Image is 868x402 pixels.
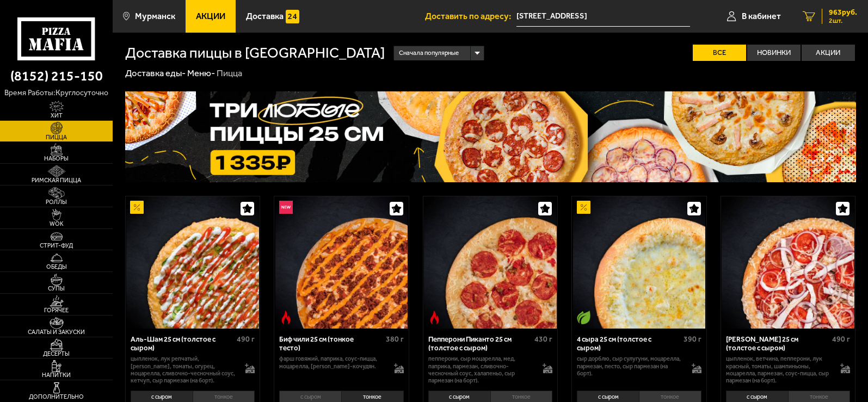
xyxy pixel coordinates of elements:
p: цыпленок, лук репчатый, [PERSON_NAME], томаты, огурец, моцарелла, сливочно-чесночный соус, кетчуп... [131,355,236,384]
span: Мурманск Кольский проспект 143 [516,7,690,27]
span: 430 г [534,335,552,344]
span: 490 г [237,335,255,344]
span: 2 шт. [829,17,857,24]
a: Петровская 25 см (толстое с сыром) [721,196,855,329]
p: цыпленок, ветчина, пепперони, лук красный, томаты, шампиньоны, моцарелла, пармезан, соус-пицца, с... [726,355,832,384]
p: пепперони, сыр Моцарелла, мед, паприка, пармезан, сливочно-чесночный соус, халапеньо, сыр пармеза... [428,355,534,384]
img: Биф чили 25 см (тонкое тесто) [275,196,408,329]
input: Ваш адрес доставки [516,7,690,27]
a: АкционныйАль-Шам 25 см (толстое с сыром) [126,196,260,329]
div: Аль-Шам 25 см (толстое с сыром) [131,335,234,352]
div: Биф чили 25 см (тонкое тесто) [279,335,383,352]
span: В кабинет [742,12,781,21]
span: Доставка [246,12,284,21]
img: Акционный [577,201,590,214]
span: 963 руб. [829,9,857,16]
div: 4 сыра 25 см (толстое с сыром) [577,335,680,352]
div: Пицца [217,67,242,79]
a: НовинкаОстрое блюдоБиф чили 25 см (тонкое тесто) [274,196,409,329]
span: 490 г [832,335,850,344]
span: Сначала популярные [399,45,459,62]
label: Все [693,45,746,60]
a: АкционныйВегетарианское блюдо4 сыра 25 см (толстое с сыром) [572,196,706,329]
img: Акционный [130,201,144,214]
span: Акции [196,12,225,21]
img: Вегетарианское блюдо [577,311,590,324]
h1: Доставка пиццы в [GEOGRAPHIC_DATA] [125,46,385,60]
img: Острое блюдо [279,311,293,324]
label: Акции [802,45,855,60]
img: 4 сыра 25 см (толстое с сыром) [573,196,705,329]
img: 15daf4d41897b9f0e9f617042186c801.svg [286,10,299,23]
a: Меню- [187,67,215,78]
span: 380 г [386,335,404,344]
p: сыр дорблю, сыр сулугуни, моцарелла, пармезан, песто, сыр пармезан (на борт). [577,355,682,377]
p: фарш говяжий, паприка, соус-пицца, моцарелла, [PERSON_NAME]-кочудян. [279,355,385,370]
label: Новинки [747,45,801,60]
img: Пепперони Пиканто 25 см (толстое с сыром) [424,196,556,329]
span: Мурманск [135,12,175,21]
img: Острое блюдо [428,311,441,324]
img: Петровская 25 см (толстое с сыром) [722,196,854,329]
span: 390 г [684,335,701,344]
div: Пепперони Пиканто 25 см (толстое с сыром) [428,335,532,352]
a: Острое блюдоПепперони Пиканто 25 см (толстое с сыром) [423,196,558,329]
img: Новинка [279,201,293,214]
a: Доставка еды- [125,67,186,78]
span: Доставить по адресу: [425,12,516,21]
img: Аль-Шам 25 см (толстое с сыром) [126,196,258,329]
div: [PERSON_NAME] 25 см (толстое с сыром) [726,335,829,352]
